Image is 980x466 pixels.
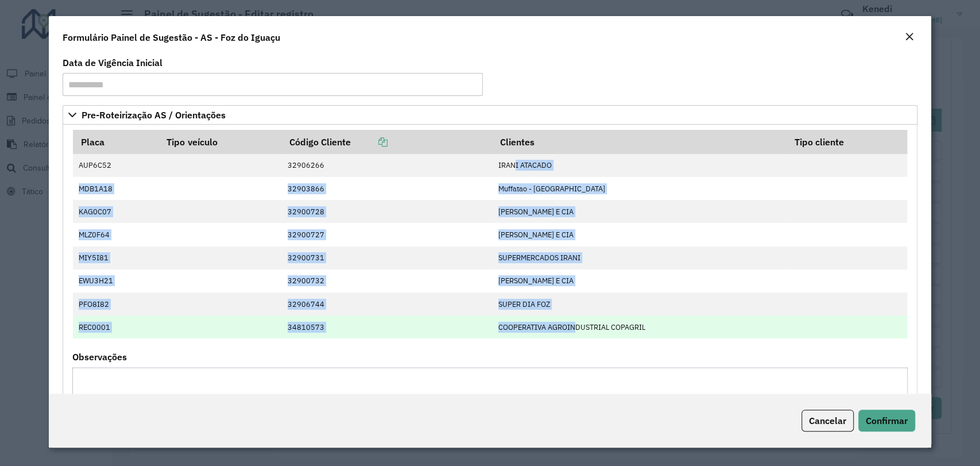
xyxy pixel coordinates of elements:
td: MIY5I81 [73,247,159,269]
td: [PERSON_NAME] E CIA [493,200,787,223]
td: COOPERATIVA AGROINDUSTRIAL COPAGRIL [493,315,787,338]
span: Confirmar [866,415,908,426]
td: 34810573 [281,315,492,338]
th: Código Cliente [281,130,492,154]
td: [PERSON_NAME] E CIA [493,223,787,246]
th: Placa [73,130,159,154]
td: KAG0C07 [73,200,159,223]
td: MLZ0F64 [73,223,159,246]
td: REC0001 [73,315,159,338]
td: MDB1A18 [73,177,159,200]
td: 32900731 [281,247,492,269]
td: EWU3H21 [73,269,159,292]
th: Tipo veículo [159,130,282,154]
th: Tipo cliente [787,130,907,154]
td: IRANI ATACADO [493,154,787,177]
td: AUP6C52 [73,154,159,177]
td: 32906266 [281,154,492,177]
td: SUPER DIA FOZ [493,292,787,315]
em: Fechar [905,32,914,41]
td: PFO8I82 [73,292,159,315]
th: Clientes [493,130,787,154]
td: 32900727 [281,223,492,246]
td: [PERSON_NAME] E CIA [493,269,787,292]
td: 32900732 [281,269,492,292]
button: Cancelar [801,410,854,432]
label: Observações [72,350,127,364]
button: Close [901,30,917,45]
label: Data de Vigência Inicial [63,56,162,70]
span: Cancelar [809,415,846,426]
a: Copiar [351,136,388,148]
td: SUPERMERCADOS IRANI [493,247,787,269]
td: 32903866 [281,177,492,200]
td: 32906744 [281,292,492,315]
h4: Formulário Painel de Sugestão - AS - Foz do Iguaçu [63,30,280,44]
a: Pre-Roteirização AS / Orientações [63,105,917,125]
td: Muffatao - [GEOGRAPHIC_DATA] [493,177,787,200]
td: 32900728 [281,200,492,223]
button: Confirmar [858,410,915,432]
span: Pre-Roteirização AS / Orientações [82,110,226,120]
